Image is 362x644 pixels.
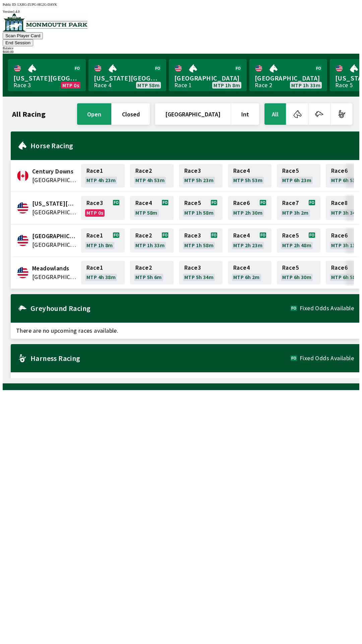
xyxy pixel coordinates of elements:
span: MTP 6h 53m [331,177,360,183]
span: MTP 1h 8m [214,83,240,88]
span: [US_STATE][GEOGRAPHIC_DATA] [94,74,161,83]
span: MTP 3h 13m [331,243,360,248]
span: MTP 5h 6m [135,274,162,280]
span: Fairmount Park [32,232,77,240]
span: Race 4 [233,265,250,270]
span: MTP 58m [135,210,158,215]
span: MTP 1h 8m [86,243,113,248]
div: Race 4 [94,83,111,88]
button: open [77,103,111,125]
span: Delaware Park [32,199,77,208]
a: [US_STATE][GEOGRAPHIC_DATA]Race 4MTP 58m [88,59,166,91]
a: Race4MTP 58m [130,196,174,220]
span: MTP 6h 2m [233,274,260,280]
div: Race 1 [174,83,192,88]
span: LXRG-ZUPG-HG2G-DAYK [17,3,57,6]
span: MTP 4h 23m [86,177,116,183]
span: Race 2 [135,265,152,270]
span: Canada [32,176,77,184]
a: [US_STATE][GEOGRAPHIC_DATA]Race 3MTP 0s [8,59,86,91]
span: Race 1 [86,233,103,238]
a: Race1MTP 4h 23m [81,164,125,187]
span: [GEOGRAPHIC_DATA] [174,74,241,83]
span: MTP 0s [62,83,79,88]
span: Fixed Odds Available [300,356,354,361]
span: Race 5 [282,265,299,270]
h2: Greyhound Racing [31,306,291,311]
span: [US_STATE][GEOGRAPHIC_DATA] [13,74,80,83]
button: Scan Player Card [3,32,43,39]
span: Race 4 [233,233,250,238]
a: Race6MTP 2h 30m [228,196,271,220]
a: Race1MTP 1h 8m [81,228,125,253]
span: Race 3 [184,233,201,238]
a: [GEOGRAPHIC_DATA]Race 2MTP 1h 33m [249,59,327,91]
span: MTP 4h 53m [135,177,165,183]
div: Balance [3,46,359,50]
a: Race5MTP 1h 58m [179,196,223,220]
span: Race 6 [331,168,348,173]
span: Race 3 [184,265,201,270]
div: Public ID: [3,3,359,6]
span: Race 6 [233,200,250,206]
button: [GEOGRAPHIC_DATA] [155,103,231,125]
span: MTP 5h 23m [184,177,214,183]
span: MTP 1h 58m [184,210,214,215]
span: MTP 2h 23m [233,243,262,248]
span: United States [32,208,77,217]
span: Race 2 [135,233,152,238]
a: Race3MTP 1h 58m [179,228,223,253]
span: Race 3 [184,168,201,173]
button: Int [231,103,259,125]
span: Race 4 [233,168,250,173]
button: End Session [3,39,33,46]
span: Race 8 [331,200,348,206]
a: Race2MTP 5h 6m [130,261,174,284]
a: Race4MTP 5h 53m [228,164,271,187]
div: Race 5 [335,83,353,88]
span: Meadowlands [32,264,77,273]
a: Race4MTP 2h 23m [228,228,271,253]
span: MTP 3h 2m [282,210,309,215]
span: MTP 2h 30m [233,210,262,215]
div: Race 3 [13,83,31,88]
span: [GEOGRAPHIC_DATA] [255,74,322,83]
a: Race4MTP 6h 2m [228,261,271,284]
a: Race2MTP 4h 53m [130,164,174,187]
span: MTP 2h 48m [282,243,311,248]
span: MTP 1h 58m [184,243,214,248]
span: Race 2 [135,168,152,173]
span: MTP 3h 34m [331,210,360,215]
span: Race 1 [86,168,103,173]
span: MTP 1h 33m [135,243,165,248]
span: There are no upcoming races available. [11,372,359,388]
a: Race1MTP 4h 38m [81,261,125,284]
span: Race 1 [86,265,103,270]
span: Race 6 [331,233,348,238]
a: Race2MTP 1h 33m [130,228,174,253]
span: MTP 58m [137,83,160,88]
span: Race 7 [282,200,299,206]
span: Century Downs [32,167,77,176]
span: MTP 6h 23m [282,177,311,183]
span: There are no upcoming races available. [11,323,359,339]
h2: Harness Racing [31,356,291,361]
span: MTP 6h 58m [331,274,360,280]
span: Race 5 [282,233,299,238]
span: Race 3 [86,200,103,206]
span: MTP 5h 53m [233,177,262,183]
span: Race 6 [331,265,348,270]
a: Race3MTP 5h 34m [179,261,223,284]
img: venue logo [3,13,87,32]
span: Race 5 [184,200,201,206]
span: MTP 4h 38m [86,274,116,280]
a: Race5MTP 6h 23m [277,164,320,187]
div: Race 2 [255,83,272,88]
span: Race 5 [282,168,299,173]
a: Race5MTP 2h 48m [277,228,320,253]
span: MTP 5h 34m [184,274,214,280]
a: Race3MTP 5h 23m [179,164,223,187]
div: Version 1.4.0 [3,10,359,13]
button: All [264,103,286,125]
h1: All Racing [12,111,46,117]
